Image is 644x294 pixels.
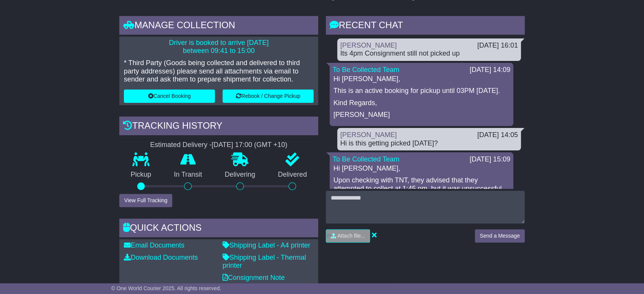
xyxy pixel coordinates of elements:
[124,254,198,261] a: Download Documents
[333,111,509,119] p: [PERSON_NAME]
[223,241,310,249] a: Shipping Label - A4 printer
[477,131,518,139] div: [DATE] 14:05
[119,194,172,207] button: View Full Tracking
[267,171,319,179] p: Delivered
[333,87,509,95] p: This is an active booking for pickup until 03PM [DATE].
[223,89,314,103] button: Rebook / Change Pickup
[119,141,318,149] div: Estimated Delivery -
[333,99,509,107] p: Kind Regards,
[223,274,285,281] a: Consignment Note
[124,89,215,103] button: Cancel Booking
[119,117,318,137] div: Tracking history
[333,155,399,163] a: To Be Collected Team
[111,285,221,291] span: © One World Courier 2025. All rights reserved.
[340,131,397,139] a: [PERSON_NAME]
[119,219,318,239] div: Quick Actions
[163,171,214,179] p: In Transit
[213,171,267,179] p: Delivering
[477,42,518,50] div: [DATE] 16:01
[475,229,525,243] button: Send a Message
[124,59,314,84] p: * Third Party (Goods being collected and delivered to third party addresses) please send all atta...
[333,176,509,209] p: Upon checking with TNT, they advised that they attempted to collect at 1:45 pm, but it was unsucc...
[124,39,314,55] p: Driver is booked to arrive [DATE] between 09:41 to 15:00
[469,155,510,164] div: [DATE] 15:09
[340,42,397,49] a: [PERSON_NAME]
[340,50,518,58] div: Its 4pm Consignment still not picked up
[333,165,509,173] p: Hi [PERSON_NAME],
[119,16,318,37] div: Manage collection
[469,66,510,74] div: [DATE] 14:09
[211,141,287,149] div: [DATE] 17:00 (GMT +10)
[119,171,163,179] p: Pickup
[333,75,509,83] p: Hi [PERSON_NAME],
[340,139,518,148] div: Hi is this getting picked [DATE]?
[326,16,525,37] div: RECENT CHAT
[124,241,184,249] a: Email Documents
[223,254,306,270] a: Shipping Label - Thermal printer
[333,66,399,73] a: To Be Collected Team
